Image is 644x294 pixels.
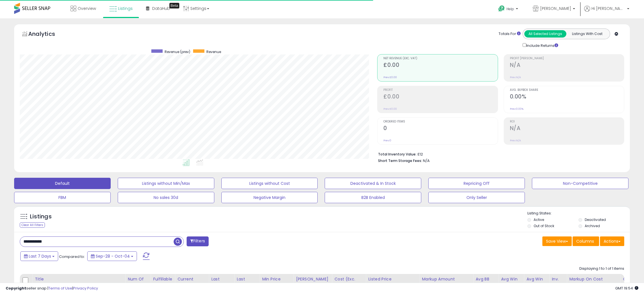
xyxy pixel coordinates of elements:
button: Listings With Cost [566,30,608,38]
span: Net Revenue (Exc. VAT) [383,57,497,60]
span: Profit [PERSON_NAME] [510,57,624,60]
div: Totals For [499,31,521,37]
span: Revenue (prev) [165,49,190,54]
div: Include Returns [518,42,565,49]
div: Ordered Items [623,276,643,288]
label: Out of Stock [534,223,554,228]
span: Compared to: [59,254,85,259]
small: Prev: N/A [510,76,521,79]
button: FBM [14,192,111,203]
div: Listed Price [368,276,417,282]
h5: Listings [30,213,52,221]
span: Listings [118,6,133,11]
span: DataHub [152,6,170,11]
h2: N/A [510,125,624,133]
span: Sep-28 - Oct-04 [96,253,130,259]
button: Save View [542,236,572,246]
span: 2025-10-12 19:54 GMT [615,286,638,291]
h2: 0.00% [510,93,624,101]
span: Columns [576,238,594,244]
div: Fulfillable Quantity [153,276,173,288]
button: Listings without Min/Max [118,178,214,189]
span: ROI [510,120,624,123]
div: Inv. value [552,276,564,288]
h2: N/A [510,62,624,69]
b: Short Term Storage Fees: [378,158,422,163]
button: Only Seller [428,192,525,203]
label: Archived [585,223,600,228]
button: Sep-28 - Oct-04 [87,251,137,261]
button: Last 7 Days [20,251,58,261]
h2: £0.00 [383,62,497,69]
label: Deactivated [585,217,606,222]
div: Last Purchase Price [211,276,232,294]
div: Current Buybox Price [177,276,206,288]
span: Revenue [206,49,221,54]
div: Markup Amount [422,276,471,282]
div: Avg BB Share [475,276,496,288]
small: Prev: £0.00 [383,107,397,111]
i: Get Help [498,5,505,12]
a: Hi [PERSON_NAME] [584,6,629,18]
button: Filters [187,236,209,246]
div: Cost (Exc. VAT) [334,276,363,288]
div: seller snap | | [6,286,98,291]
small: Prev: £0.00 [383,76,397,79]
div: Tooltip anchor [169,3,179,8]
small: Prev: N/A [510,139,521,142]
span: Overview [78,6,96,11]
h5: Analytics [28,30,66,39]
span: Profit [383,89,497,92]
button: Non-Competitive [532,178,628,189]
button: Repricing Off [428,178,525,189]
button: Deactivated & In Stock [325,178,421,189]
a: Help [494,1,524,18]
div: Avg Win Price [526,276,547,288]
div: Markup on Cost [569,276,618,282]
a: Terms of Use [48,286,72,291]
button: Actions [600,236,624,246]
button: B2B Enabled [325,192,421,203]
small: Prev: 0 [383,139,391,142]
label: Active [534,217,544,222]
p: Listing States: [527,211,630,216]
div: Num of Comp. [128,276,148,288]
div: Clear All Filters [20,222,45,228]
strong: Copyright [6,286,26,291]
button: All Selected Listings [524,30,566,38]
div: Title [35,276,123,282]
span: [PERSON_NAME] [540,6,571,11]
span: Last 7 Days [29,253,51,259]
button: Listings without Cost [221,178,318,189]
b: Total Inventory Value: [378,152,416,157]
span: N/A [423,158,430,163]
button: No sales 30d [118,192,214,203]
h2: 0 [383,125,497,133]
li: £12 [378,150,620,157]
div: Displaying 1 to 1 of 1 items [579,266,624,271]
span: Ordered Items [383,120,497,123]
span: Hi [PERSON_NAME] [591,6,625,11]
span: Help [507,6,514,11]
button: Negative Margin [221,192,318,203]
span: Avg. Buybox Share [510,89,624,92]
div: Avg Win Price 24h. [501,276,521,294]
small: Prev: 0.00% [510,107,523,111]
div: Min Price [262,276,291,282]
button: Default [14,178,111,189]
button: Columns [573,236,599,246]
h2: £0.00 [383,93,497,101]
div: [PERSON_NAME] [296,276,329,282]
a: Privacy Policy [73,286,98,291]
